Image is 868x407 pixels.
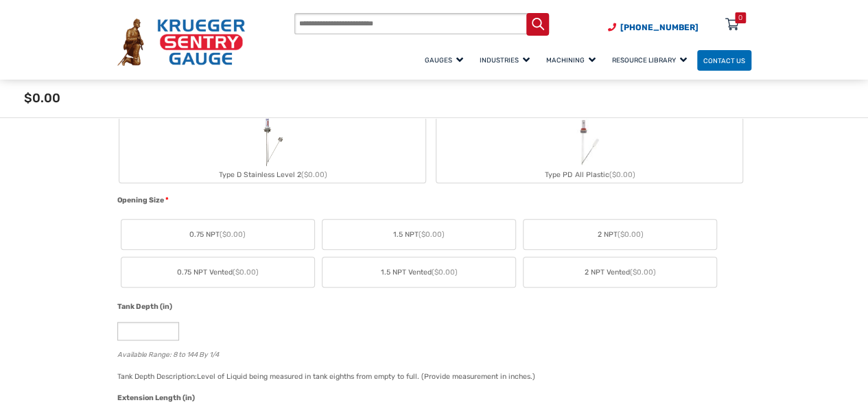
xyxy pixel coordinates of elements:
div: Level of Liquid being measured in tank eighths from empty to full. (Provide measurement in inches.) [197,372,535,381]
span: Extension Length (in) [117,393,195,402]
a: Resource Library [606,48,697,72]
div: Available Range: 8 to 144 By 1/4 [117,347,744,360]
a: Phone Number (920) 434-8860 [608,21,699,34]
a: Contact Us [697,50,751,71]
span: $0.00 [24,91,60,106]
span: Tank Depth (in) [117,302,172,311]
span: Resource Library [612,56,687,64]
span: Contact Us [703,56,745,64]
img: Krueger Sentry Gauge [117,19,245,66]
span: 0.75 NPT Vented [177,267,259,278]
div: Type D Stainless Level 2 [119,167,425,183]
span: Tank Depth Description: [117,372,197,381]
span: 2 NPT Vented [585,267,656,278]
div: Type PD All Plastic [436,167,742,183]
span: ($0.00) [617,230,643,239]
span: Industries [480,56,530,64]
abbr: required [165,195,169,206]
span: ($0.00) [431,268,457,277]
span: Gauges [425,56,463,64]
div: 0 [738,12,742,23]
a: Machining [540,48,606,72]
span: 1.5 NPT Vented [380,267,457,278]
span: 1.5 NPT [393,229,445,240]
span: ($0.00) [419,230,445,239]
label: Type PD All Plastic [436,117,742,183]
span: Opening Size [117,196,164,205]
a: Industries [473,48,540,72]
span: ($0.00) [301,170,327,179]
span: 2 NPT [597,229,643,240]
span: Machining [546,56,596,64]
span: ($0.00) [220,230,246,239]
span: [PHONE_NUMBER] [620,23,699,32]
span: ($0.00) [609,170,635,179]
a: Gauges [419,48,473,72]
span: ($0.00) [233,268,259,277]
span: ($0.00) [630,268,656,277]
label: Type D Stainless Level 2 [119,117,425,183]
span: 0.75 NPT [189,229,246,240]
